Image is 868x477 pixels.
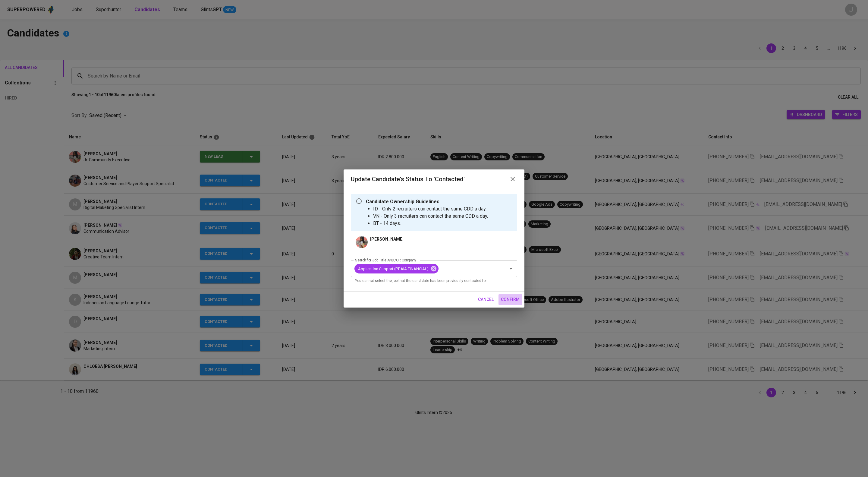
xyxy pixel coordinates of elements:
[354,264,439,273] div: Application Support (PT AIA FINANCIAL)
[354,266,432,272] span: Application Support (PT AIA FINANCIAL)
[507,264,515,273] button: Open
[366,198,488,205] p: Candidate Ownership Guidelines
[373,213,488,220] li: VN - Only 3 recruiters can contact the same CDD a day.
[356,236,368,248] img: 6faf01743b09bbdcc7d4a782a952f195.jpg
[351,174,465,184] h6: Update Candidate's Status to 'Contacted'
[373,220,488,227] li: BT - 14 days.
[476,294,496,305] button: cancel
[373,205,488,213] li: ID - Only 2 recruiters can contact the same CDD a day.
[501,296,520,303] span: confirm
[370,236,404,242] p: [PERSON_NAME]
[498,294,522,305] button: confirm
[478,296,494,303] span: cancel
[355,278,513,284] p: You cannot select the job that the candidate has been previously contacted for.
